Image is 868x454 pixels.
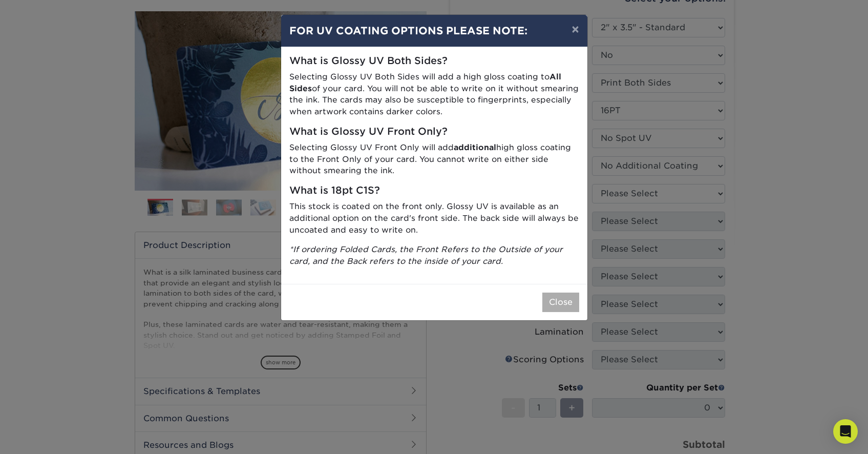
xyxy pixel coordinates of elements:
[289,126,579,138] h5: What is Glossy UV Front Only?
[289,201,579,236] p: This stock is coated on the front only. Glossy UV is available as an additional option on the car...
[542,293,579,312] button: Close
[563,15,587,44] button: ×
[289,142,579,177] p: Selecting Glossy UV Front Only will add high gloss coating to the Front Only of your card. You ca...
[833,419,858,444] div: Open Intercom Messenger
[289,72,561,93] strong: All Sides
[289,185,579,197] h5: What is 18pt C1S?
[289,244,563,266] i: *If ordering Folded Cards, the Front Refers to the Outside of your card, and the Back refers to t...
[289,23,579,38] h4: FOR UV COATING OPTIONS PLEASE NOTE:
[289,55,579,67] h5: What is Glossy UV Both Sides?
[454,142,496,152] strong: additional
[289,71,579,118] p: Selecting Glossy UV Both Sides will add a high gloss coating to of your card. You will not be abl...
